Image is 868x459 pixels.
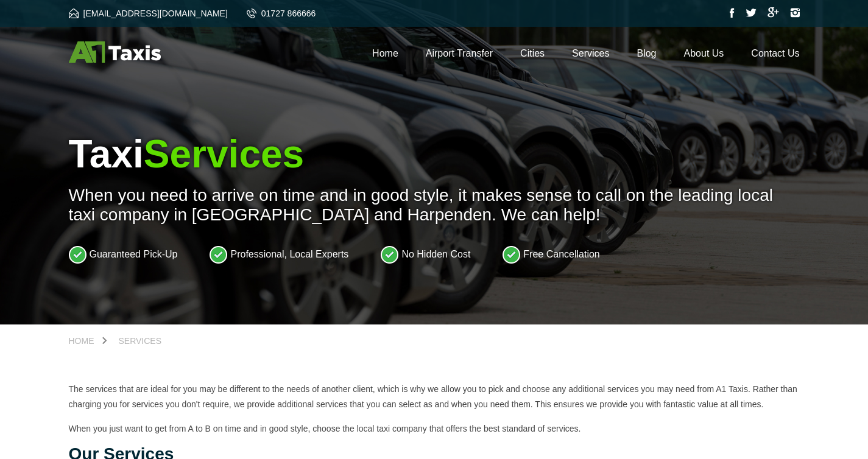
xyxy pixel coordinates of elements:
img: Facebook [730,8,735,18]
img: Instagram [790,8,800,18]
h1: Taxi [69,131,800,177]
a: Services [107,337,174,345]
a: Contact Us [751,48,799,58]
a: About Us [684,48,724,58]
img: A1 Taxis St Albans LTD [69,41,161,63]
p: When you just want to get from A to B on time and in good style, choose the local taxi company th... [69,421,800,436]
span: Services [119,336,162,346]
a: Airport Transfer [426,48,493,58]
li: Professional, Local Experts [210,245,348,264]
a: 01727 866666 [247,9,316,18]
li: No Hidden Cost [381,245,470,264]
p: The services that are ideal for you may be different to the needs of another client, which is why... [69,382,800,412]
img: Twitter [746,9,757,17]
p: When you need to arrive on time and in good style, it makes sense to call on the leading local ta... [69,186,800,225]
a: Blog [637,48,656,58]
span: Home [69,336,94,346]
a: Services [572,48,609,58]
a: [EMAIL_ADDRESS][DOMAIN_NAME] [69,9,228,18]
a: Cities [520,48,545,58]
a: Home [372,48,398,58]
img: Google Plus [767,7,779,18]
span: Services [144,132,304,176]
li: Guaranteed Pick-Up [69,245,178,264]
a: Home [69,337,107,345]
li: Free Cancellation [503,245,599,264]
